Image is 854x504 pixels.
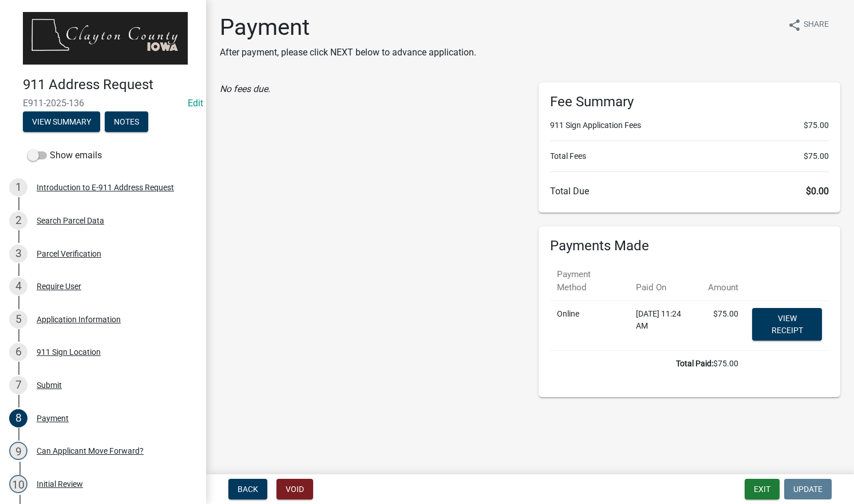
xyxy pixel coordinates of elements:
a: View receipt [752,308,822,341]
button: Back [228,479,267,499]
td: $75.00 [550,351,745,377]
div: Parcel Verification [37,250,101,258]
i: No fees due. [220,83,270,94]
th: Payment Method [550,261,629,301]
h6: Payments Made [550,238,829,254]
span: Update [793,485,823,494]
td: Online [550,301,629,351]
button: Void [276,479,313,499]
button: Update [784,479,832,499]
button: Exit [745,479,780,499]
div: Search Parcel Data [37,217,104,225]
div: Submit [37,381,62,389]
p: After payment, please click NEXT below to advance application. [220,46,476,59]
wm-modal-confirm: Edit Application Number [188,98,203,109]
b: Total Paid: [676,359,713,368]
h1: Payment [220,14,476,41]
wm-modal-confirm: Summary [23,118,100,127]
button: shareShare [778,14,838,36]
span: E911-2025-136 [23,98,183,109]
div: Application Information [37,315,121,323]
th: Amount [701,261,745,301]
label: Show emails [27,149,102,162]
th: Paid On [629,261,701,301]
div: 9 [9,442,27,460]
div: 4 [9,277,27,295]
i: share [788,18,801,32]
div: 5 [9,310,27,329]
div: Can Applicant Move Forward? [37,447,144,455]
div: 10 [9,475,27,493]
button: Notes [105,111,148,132]
div: 7 [9,376,27,394]
div: Introduction to E-911 Address Request [37,183,174,191]
div: 3 [9,245,27,263]
div: 2 [9,211,27,230]
span: $75.00 [804,119,829,131]
li: 911 Sign Application Fees [550,119,829,131]
span: $0.00 [806,186,829,197]
div: 8 [9,409,27,427]
button: View Summary [23,111,100,132]
div: Require User [37,282,81,290]
span: Share [804,18,829,32]
h4: 911 Address Request [23,77,197,93]
div: 1 [9,178,27,197]
wm-modal-confirm: Notes [105,118,148,127]
img: Clayton County, Iowa [23,12,188,65]
li: Total Fees [550,150,829,162]
a: Edit [188,98,203,109]
td: $75.00 [701,301,745,351]
h6: Fee Summary [550,94,829,110]
div: Initial Review [37,480,83,488]
span: Back [238,485,258,494]
div: Payment [37,414,69,422]
h6: Total Due [550,186,829,197]
td: [DATE] 11:24 AM [629,301,701,351]
div: 911 Sign Location [37,348,101,356]
div: 6 [9,343,27,361]
span: $75.00 [804,150,829,162]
